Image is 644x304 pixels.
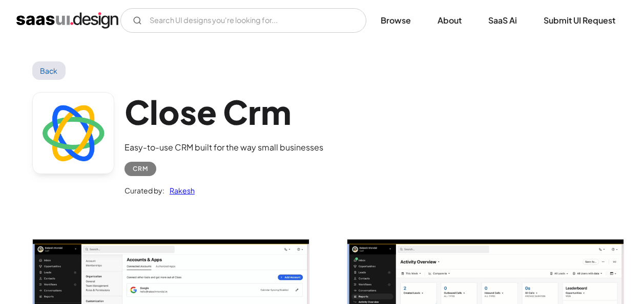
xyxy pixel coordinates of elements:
a: SaaS Ai [476,9,529,32]
div: Easy-to-use CRM built for the way small businesses [124,141,323,154]
div: Curated by: [124,184,164,197]
div: CRM [133,163,148,175]
a: About [425,9,474,32]
h1: Close Crm [124,92,323,132]
form: Email Form [120,8,366,33]
a: home [16,12,118,29]
a: Back [32,61,66,80]
a: Rakesh [164,184,195,197]
input: Search UI designs you're looking for... [120,8,366,33]
a: Submit UI Request [531,9,628,32]
a: Browse [368,9,423,32]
